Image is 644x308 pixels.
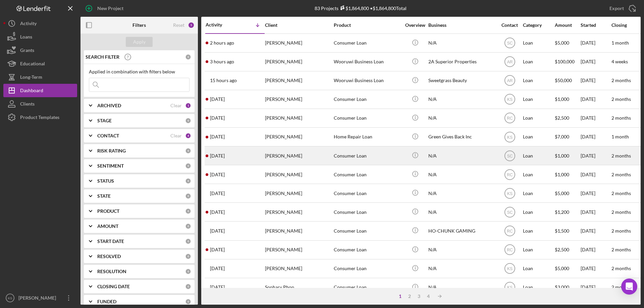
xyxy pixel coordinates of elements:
div: 0 [185,223,191,229]
time: 2025-09-08 00:36 [210,78,237,83]
text: KS [507,191,512,196]
div: [PERSON_NAME] [265,128,332,146]
div: 0 [185,193,191,199]
div: [DATE] [581,222,611,240]
span: $3,000 [555,284,569,290]
div: Applied in combination with filters below [89,69,190,74]
div: Product [334,22,401,28]
div: Consumer Loan [334,279,401,296]
div: HO-CHUNK GAMING [428,222,495,240]
div: Consumer Loan [334,184,401,202]
div: 2A Superior Properties [428,53,495,71]
span: $50,000 [555,77,572,83]
div: [PERSON_NAME] [265,90,332,108]
time: 2025-09-05 21:01 [210,97,225,102]
text: SC [507,210,513,214]
text: KS [507,97,512,102]
button: Activity [3,17,77,30]
div: Loan [523,34,554,52]
button: Loans [3,30,77,44]
div: Client [265,22,332,28]
time: 1 month [611,134,629,139]
div: 0 [185,299,191,305]
time: 2 months [611,265,631,271]
div: New Project [97,2,123,15]
time: 2025-09-03 08:45 [210,285,225,290]
b: CLOSING DATE [97,284,130,289]
time: 2025-09-05 17:23 [210,134,225,139]
button: Educational [3,57,77,70]
div: Clients [20,97,35,112]
div: Consumer Loan [334,147,401,165]
div: 4 [185,133,191,139]
text: RC [507,248,513,252]
div: Activity [20,17,37,32]
div: Consumer Loan [334,34,401,52]
text: KS [507,266,512,271]
time: 2 months [611,153,631,159]
div: [PERSON_NAME] [17,291,60,306]
div: Started [581,22,611,28]
time: 2 months [611,172,631,177]
time: 2025-09-05 11:45 [210,191,225,196]
button: Grants [3,44,77,57]
span: $5,000 [555,265,569,271]
div: Loan [523,222,554,240]
text: AR [507,60,513,64]
div: Loan [523,128,554,146]
div: 0 [185,268,191,274]
div: 5 [188,22,195,28]
div: Grants [20,44,34,59]
time: 2025-09-08 13:16 [210,59,234,64]
b: SEARCH FILTER [86,54,119,60]
div: [PERSON_NAME] [265,222,332,240]
div: N/A [428,90,495,108]
div: Wooruwi Business Loan [334,72,401,89]
span: $5,000 [555,190,569,196]
div: [PERSON_NAME] [265,166,332,183]
time: 2 months [611,284,631,290]
div: [DATE] [581,241,611,259]
a: Product Templates [3,111,77,124]
div: [PERSON_NAME] [265,203,332,221]
time: 2025-09-03 15:45 [210,247,225,252]
time: 2 months [611,228,631,234]
b: RESOLUTION [97,269,126,274]
div: 0 [185,208,191,214]
div: [DATE] [581,72,611,89]
button: Dashboard [3,84,77,97]
b: STATUS [97,178,114,184]
b: AMOUNT [97,224,118,229]
div: Consumer Loan [334,166,401,183]
div: N/A [428,184,495,202]
div: [PERSON_NAME] [265,260,332,278]
button: Long-Term [3,70,77,84]
div: Business [428,22,495,28]
button: Export [603,2,641,15]
span: $1,000 [555,153,569,159]
text: KS [507,285,512,290]
time: 2025-09-05 19:31 [210,115,225,121]
b: RISK RATING [97,148,126,153]
div: Activity [206,22,235,27]
div: Loan [523,166,554,183]
text: SC [507,153,513,158]
div: Wooruwi Business Loan [334,53,401,71]
time: 2025-09-03 16:09 [210,228,225,234]
div: 0 [185,178,191,184]
div: Green Gives Back Inc [428,128,495,146]
div: Loan [523,147,554,165]
text: RC [507,172,513,177]
button: New Project [80,2,130,15]
b: FUNDED [97,299,116,304]
time: 2025-09-08 13:47 [210,40,234,46]
div: N/A [428,166,495,183]
b: START DATE [97,239,124,244]
time: 4 weeks [611,59,628,64]
div: Long-Term [20,70,42,85]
